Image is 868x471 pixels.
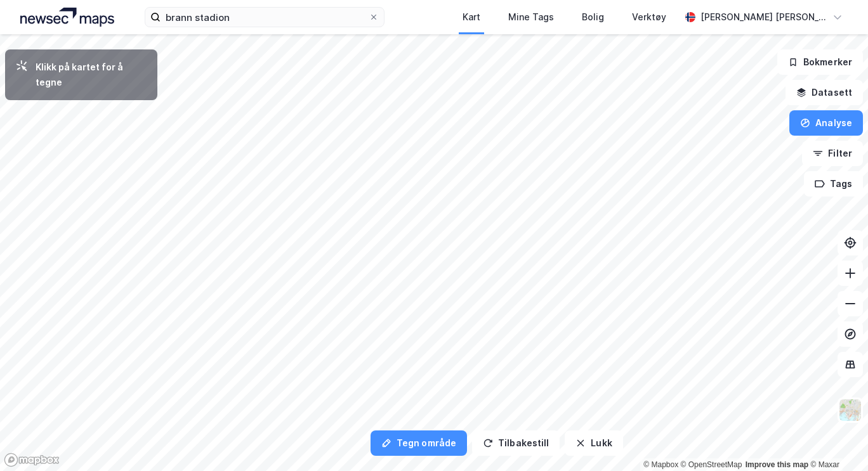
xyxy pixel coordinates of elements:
[632,10,666,25] div: Verktøy
[161,8,368,27] input: Søk på adresse, matrikkel, gårdeiere, leietakere eller personer
[565,430,622,456] button: Lukk
[4,453,60,467] a: Mapbox homepage
[789,110,863,136] button: Analyse
[786,80,863,105] button: Datasett
[804,171,863,197] button: Tags
[472,430,560,456] button: Tilbakestill
[582,10,604,25] div: Bolig
[36,60,147,90] div: Klikk på kartet for å tegne
[805,410,868,471] iframe: Chat Widget
[508,10,554,25] div: Mine Tags
[681,460,742,469] a: OpenStreetMap
[463,10,480,25] div: Kart
[700,10,827,25] div: [PERSON_NAME] [PERSON_NAME]
[777,49,863,75] button: Bokmerker
[643,460,678,469] a: Mapbox
[838,398,862,422] img: Z
[20,8,114,27] img: logo.a4113a55bc3d86da70a041830d287a7e.svg
[802,141,863,166] button: Filter
[805,410,868,471] div: Kontrollprogram for chat
[371,430,467,456] button: Tegn område
[746,460,808,469] a: Improve this map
